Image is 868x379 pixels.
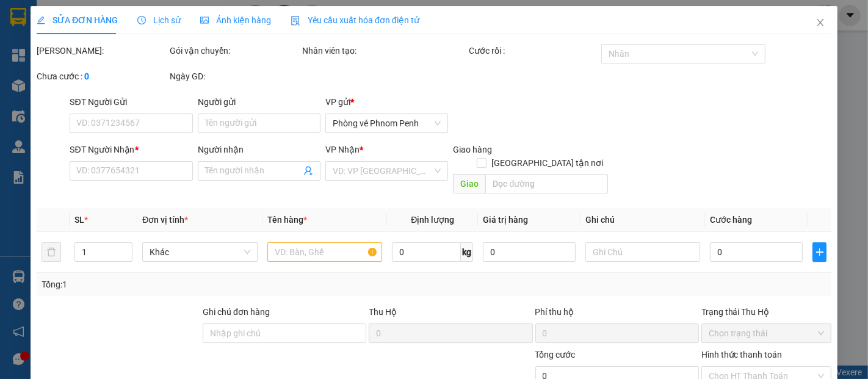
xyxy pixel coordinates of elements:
[74,215,84,225] span: SL
[461,242,473,262] span: kg
[203,307,270,317] label: Ghi chú đơn hàng
[42,242,61,262] button: delete
[198,143,320,156] div: Người nhận
[701,350,782,359] label: Hình thức thanh toán
[303,166,313,176] span: user-add
[486,156,608,170] span: [GEOGRAPHIC_DATA] tận nơi
[170,70,300,83] div: Ngày GD:
[200,15,271,25] span: Ảnh kiện hàng
[453,174,485,193] span: Giao
[708,324,824,342] span: Chọn trạng thái
[200,16,209,24] span: picture
[137,16,146,24] span: clock-circle
[369,307,397,317] span: Thu Hộ
[816,18,825,27] span: close
[333,114,441,132] span: Phòng vé Phnom Penh
[84,71,89,81] b: 0
[411,215,454,225] span: Định lượng
[142,215,188,225] span: Đơn vị tính
[580,208,706,232] th: Ghi chú
[170,44,300,57] div: Gói vận chuyển:
[150,243,250,261] span: Khác
[803,6,837,40] button: Close
[37,70,167,83] div: Chưa cước :
[37,15,118,25] span: SỬA ĐƠN HÀNG
[291,15,419,25] span: Yêu cầu xuất hóa đơn điện tử
[137,15,181,25] span: Lịch sử
[37,44,167,57] div: [PERSON_NAME]:
[468,44,599,57] div: Cước rồi :
[325,95,448,109] div: VP gửi
[813,247,826,257] span: plus
[701,305,831,319] div: Trạng thái Thu Hộ
[585,242,701,262] input: Ghi Chú
[267,242,383,262] input: VD: Bàn, Ghế
[267,215,307,225] span: Tên hàng
[710,215,752,225] span: Cước hàng
[302,44,466,57] div: Nhân viên tạo:
[70,143,192,156] div: SĐT Người Nhận
[291,16,300,26] img: icon
[203,323,366,343] input: Ghi chú đơn hàng
[325,145,360,154] span: VP Nhận
[198,95,320,109] div: Người gửi
[485,174,608,193] input: Dọc đường
[812,242,827,262] button: plus
[535,350,575,359] span: Tổng cước
[535,305,698,323] div: Phí thu hộ
[70,95,192,109] div: SĐT Người Gửi
[483,215,528,225] span: Giá trị hàng
[42,278,336,291] div: Tổng: 1
[37,16,45,24] span: edit
[453,145,492,154] span: Giao hàng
